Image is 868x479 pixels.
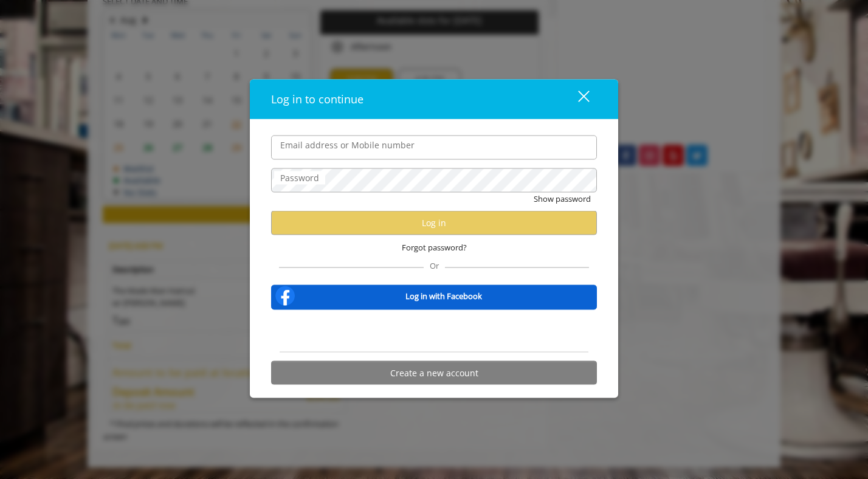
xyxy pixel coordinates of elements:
[271,361,597,385] button: Create a new account
[424,260,445,271] span: Or
[405,289,482,302] b: Log in with Facebook
[271,168,597,192] input: Password
[564,90,588,108] div: close dialog
[402,241,467,253] span: Forgot password?
[273,284,297,308] img: facebook-logo
[534,192,591,205] button: Show password
[271,211,597,235] button: Log in
[271,91,363,106] span: Log in to continue
[274,171,325,184] label: Password
[271,135,597,159] input: Email address or Mobile number
[556,86,597,111] button: close dialog
[274,138,421,151] label: Email address or Mobile number
[357,318,511,345] iframe: Sign in with Google Button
